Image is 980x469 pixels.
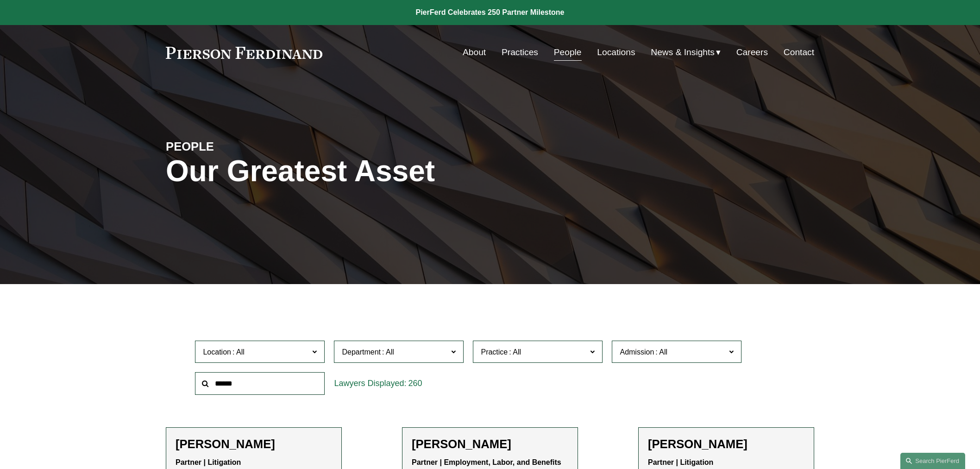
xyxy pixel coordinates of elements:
h2: [PERSON_NAME] [648,437,804,451]
strong: Partner | Litigation [176,458,241,466]
span: Admission [620,348,654,356]
a: Locations [597,44,635,61]
span: Location [203,348,231,356]
h2: [PERSON_NAME] [176,437,332,451]
span: Department [342,348,381,356]
a: Search this site [900,453,965,469]
a: Careers [736,44,768,61]
a: Practices [502,44,538,61]
h2: [PERSON_NAME] [412,437,568,451]
strong: Partner | Employment, Labor, and Benefits [412,458,561,466]
span: 260 [408,379,422,388]
span: News & Insights [651,44,715,61]
a: People [554,44,582,61]
strong: Partner | Litigation [648,458,713,466]
span: Practice [481,348,508,356]
h1: Our Greatest Asset [166,154,598,188]
h4: PEOPLE [166,139,328,154]
a: Contact [784,44,814,61]
a: folder dropdown [651,44,721,61]
a: About [463,44,486,61]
